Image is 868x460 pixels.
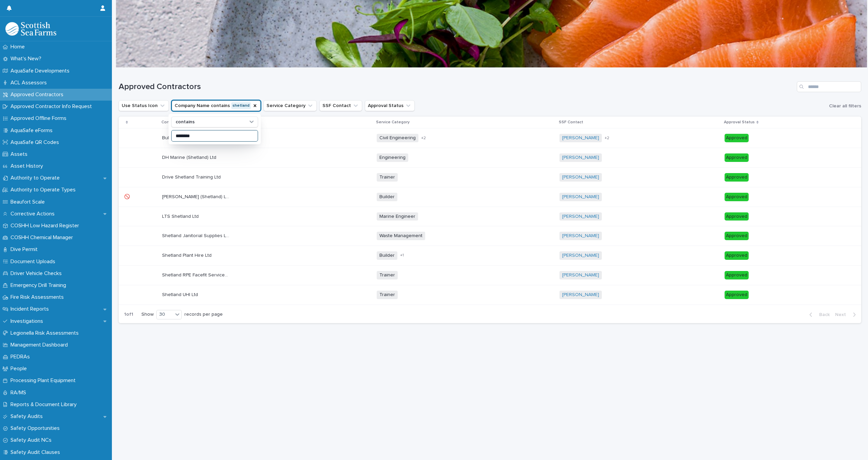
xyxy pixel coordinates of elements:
p: AquaSafe QR Codes [8,139,64,146]
tr: Shetland Plant Hire LtdShetland Plant Hire Ltd Builder+1[PERSON_NAME] Approved [119,246,861,266]
button: Use Status Icon [119,100,169,111]
a: [PERSON_NAME] [562,155,599,161]
button: Back [804,312,832,318]
tr: Shetland UHI LtdShetland UHI Ltd Trainer[PERSON_NAME] Approved [119,285,861,305]
button: Approval Status [365,100,415,111]
button: Service Category [263,100,317,111]
span: Trainer [377,271,398,279]
a: [PERSON_NAME] [562,253,599,258]
h1: Approved Contractors [119,82,794,92]
div: Approved [725,173,749,182]
p: People [8,365,32,372]
div: Approved [725,153,749,162]
div: Approved [725,271,749,279]
p: COSHH Chemical Manager [8,234,78,241]
p: Assets [8,151,33,158]
span: + 2 [605,136,609,140]
a: [PERSON_NAME] [562,174,599,180]
p: Bulldog Shetland Recyle [162,134,217,141]
p: Document Uploads [8,258,61,265]
tr: Shetland Janitorial Supplies LtdShetland Janitorial Supplies Ltd Waste Management[PERSON_NAME] Ap... [119,226,861,246]
p: What's New? [8,56,47,62]
p: Beaufort Scale [8,199,50,205]
p: Safety Audit NCs [8,437,57,443]
span: Marine Engineer [377,212,418,221]
tr: 🚫🚫 [PERSON_NAME] (Shetland) Ltd[PERSON_NAME] (Shetland) Ltd Builder[PERSON_NAME] Approved [119,187,861,207]
span: Trainer [377,291,398,299]
p: ACL Assessors [8,80,52,86]
p: Processing Plant Equipment [8,377,81,384]
div: Approved [725,193,749,201]
p: Approval Status [724,119,755,126]
p: Shetland Plant Hire Ltd [162,251,213,258]
p: Authority to Operate Types [8,187,81,193]
button: Company Name [172,100,261,111]
p: RA/MS [8,390,32,396]
p: records per page [184,312,223,317]
p: Emergency Drill Training [8,282,72,289]
p: Company Name [161,119,193,126]
p: 🚫 [124,193,131,200]
span: Civil Engineering [377,134,418,142]
p: Legionella Risk Assessments [8,330,84,336]
p: Safety Audits [8,413,48,420]
p: Fire Risk Assessments [8,294,69,300]
p: LTS Shetland Ltd [162,212,200,219]
img: bPIBxiqnSb2ggTQWdOVV [5,22,56,36]
button: SSF Contact [319,100,362,111]
span: Back [815,312,830,317]
tr: DH Marine (Shetland) LtdDH Marine (Shetland) Ltd Engineering[PERSON_NAME] Approved [119,148,861,168]
p: AquaSafe eForms [8,127,58,134]
input: Search [797,81,861,92]
span: + 1 [400,253,404,257]
button: Next [832,312,861,318]
span: Trainer [377,173,398,182]
button: Clear all filters [826,101,861,111]
span: Waste Management [377,232,425,240]
p: PEDRAs [8,354,35,360]
p: Driver Vehicle Checks [8,270,67,277]
p: [PERSON_NAME] (Shetland) Ltd [162,193,231,200]
div: Approved [725,232,749,240]
p: Dive Permit [8,246,43,253]
p: Authority to Operate [8,175,65,181]
p: SSF Contact [559,119,583,126]
div: 30 [157,311,173,318]
p: Shetland Janitorial Supplies Ltd [162,232,231,239]
p: Approved Contractor Info Request [8,103,97,110]
tr: Drive Shetland Training LtdDrive Shetland Training Ltd Trainer[PERSON_NAME] Approved [119,167,861,187]
div: Approved [725,212,749,221]
span: Builder [377,193,397,201]
p: Incident Reports [8,306,54,312]
a: [PERSON_NAME] [562,233,599,239]
a: [PERSON_NAME] [562,214,599,219]
tr: Bulldog Shetland RecyleBulldog Shetland Recyle Civil Engineering+2[PERSON_NAME] +2Approved [119,128,861,148]
p: Service Category [376,119,410,126]
tr: LTS Shetland LtdLTS Shetland Ltd Marine Engineer[PERSON_NAME] Approved [119,207,861,226]
a: [PERSON_NAME] [562,292,599,298]
p: Show [141,312,154,317]
p: Investigations [8,318,48,325]
p: 1 of 1 [119,306,139,323]
p: Shetland RPE Facefit Services Ltd [162,271,231,278]
p: Home [8,44,30,50]
div: Approved [725,251,749,260]
p: Management Dashboard [8,342,73,348]
p: Corrective Actions [8,211,60,217]
p: Asset History [8,163,48,169]
p: Shetland UHI Ltd [162,291,199,298]
p: DH Marine (Shetland) Ltd [162,153,218,161]
div: Approved [725,134,749,142]
p: Drive Shetland Training Ltd [162,173,222,180]
a: [PERSON_NAME] [562,194,599,200]
a: [PERSON_NAME] [562,135,599,141]
p: Approved Offline Forms [8,115,72,122]
p: AquaSafe Developments [8,68,75,74]
div: Approved [725,291,749,299]
p: Safety Opportunities [8,425,65,432]
p: Safety Audit Clauses [8,449,65,456]
span: Builder [377,251,397,260]
span: + 2 [421,136,426,140]
a: [PERSON_NAME] [562,272,599,278]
